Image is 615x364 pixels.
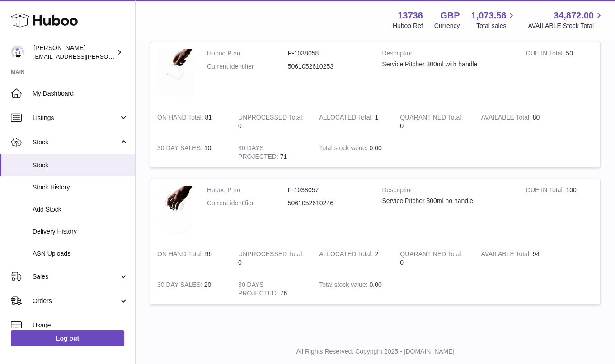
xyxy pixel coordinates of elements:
td: 80 [474,106,555,137]
dt: Current identifier [207,62,288,71]
strong: 13736 [398,9,423,22]
div: Service Pitcher 300ml no handle [382,197,512,205]
strong: UNPROCESSED Total [238,250,304,260]
td: 20 [150,274,231,304]
a: Log out [11,330,124,346]
span: AVAILABLE Stock Total [528,22,604,30]
strong: AVAILABLE Total [481,250,532,260]
span: Listings [33,114,119,122]
span: Stock [33,161,128,170]
td: 2 [312,243,393,274]
div: Currency [434,22,460,30]
div: Huboo Ref [393,22,423,30]
strong: AVAILABLE Total [481,114,532,123]
strong: ALLOCATED Total [319,250,375,260]
strong: 30 DAY SALES [157,281,204,290]
strong: DUE IN Total [526,50,566,59]
td: 76 [231,274,312,304]
span: 1,073.56 [471,9,507,22]
img: product image [157,49,193,97]
dd: P-1038057 [288,186,369,194]
span: 34,872.00 [554,9,594,22]
td: 0 [231,243,312,274]
td: 100 [519,179,600,243]
strong: QUARANTINED Total [400,250,463,260]
div: [PERSON_NAME] [33,44,115,61]
strong: QUARANTINED Total [400,114,463,123]
strong: ON HAND Total [157,250,205,260]
dd: 5061052610246 [288,199,369,207]
dt: Huboo P no [207,186,288,194]
td: 71 [231,137,312,168]
span: Orders [33,297,119,305]
td: 1 [312,106,393,137]
dd: 5061052610253 [288,62,369,71]
dd: P-1038058 [288,49,369,58]
span: Stock [33,138,119,147]
img: horia@orea.uk [11,46,24,59]
td: 10 [150,137,231,168]
strong: 30 DAYS PROJECTED [238,281,280,299]
strong: 30 DAY SALES [157,144,204,154]
strong: DUE IN Total [526,186,566,196]
div: Service Pitcher 300ml with handle [382,60,512,69]
dt: Huboo P no [207,49,288,58]
span: 0.00 [369,281,381,288]
span: Total sales [476,22,516,30]
strong: Total stock value [319,281,369,290]
p: All Rights Reserved. Copyright 2025 - [DOMAIN_NAME] [143,347,608,356]
strong: UNPROCESSED Total [238,114,304,123]
span: ASN Uploads [33,249,128,258]
span: Delivery History [33,227,128,236]
span: 0 [400,259,404,266]
span: 0 [400,122,404,129]
strong: Total stock value [319,144,369,154]
td: 94 [474,243,555,274]
strong: Description [382,186,512,197]
strong: ALLOCATED Total [319,114,375,123]
span: Sales [33,272,119,281]
strong: GBP [440,9,460,22]
td: 50 [519,42,600,106]
span: Add Stock [33,205,128,214]
td: 0 [231,106,312,137]
strong: 30 DAYS PROJECTED [238,144,280,162]
td: 96 [150,243,231,274]
td: 81 [150,106,231,137]
strong: ON HAND Total [157,114,205,123]
a: 34,872.00 AVAILABLE Stock Total [528,9,604,30]
span: Usage [33,321,128,330]
span: My Dashboard [33,89,128,98]
dt: Current identifier [207,199,288,207]
span: [EMAIL_ADDRESS][PERSON_NAME][DOMAIN_NAME] [33,53,181,60]
span: Stock History [33,183,128,192]
span: 0.00 [369,144,381,152]
strong: Description [382,49,512,60]
a: 1,073.56 Total sales [471,9,517,30]
img: product image [157,186,193,234]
